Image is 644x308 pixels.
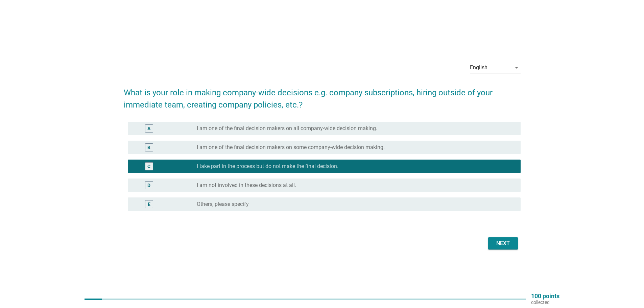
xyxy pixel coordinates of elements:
label: I am one of the final decision makers on all company-wide decision making. [197,125,377,132]
p: collected [531,299,559,305]
label: Others, please specify [197,201,249,208]
div: A [147,125,150,132]
div: D [147,182,150,189]
div: E [148,200,150,208]
label: I take part in the process but do not make the final decision. [197,163,338,170]
div: Next [494,239,512,247]
h2: What is your role in making company-wide decisions e.g. company subscriptions, hiring outside of ... [124,80,521,111]
label: I am one of the final decision makers on some company-wide decision making. [197,144,385,151]
div: B [147,144,150,151]
i: arrow_drop_down [512,64,521,72]
div: English [470,65,487,71]
div: C [147,163,150,170]
p: 100 points [531,293,559,299]
label: I am not involved in these decisions at all. [197,182,296,189]
button: Next [488,237,518,250]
